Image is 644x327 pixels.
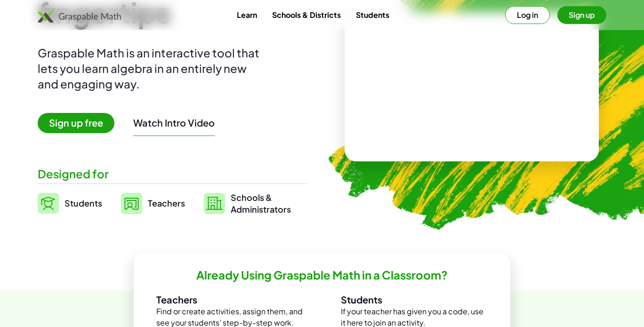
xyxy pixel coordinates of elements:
[156,294,303,306] h3: Teachers
[38,45,264,92] div: Graspable Math is an interactive tool that lets you learn algebra in an entirely new and engaging...
[121,193,142,214] img: svg%3e
[557,6,606,24] button: Sign up
[204,191,291,215] a: Schools &Administrators
[229,6,265,24] a: Learn
[38,191,102,215] a: Students
[148,198,185,208] span: Teachers
[38,193,59,214] img: svg%3e
[348,6,397,24] a: Students
[505,6,550,24] button: Log in
[196,268,448,282] h2: Already Using Graspable Math in a Classroom?
[121,191,185,215] a: Teachers
[64,198,102,208] span: Students
[341,294,488,306] h3: Students
[204,193,225,214] img: svg%3e
[133,117,215,129] button: Watch Intro Video
[38,166,307,182] div: Designed for
[38,113,114,133] span: Sign up free
[231,191,291,215] span: Schools & Administrators
[265,6,348,24] a: Schools & Districts
[401,51,542,122] video: What is this? This is dynamic math notation. Dynamic math notation plays a central role in how Gr...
